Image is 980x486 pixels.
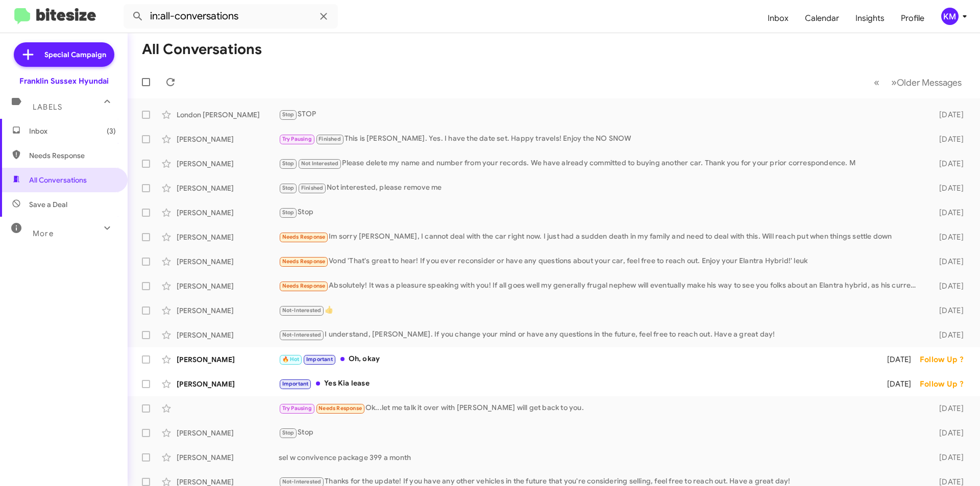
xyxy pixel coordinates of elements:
[279,182,923,194] div: Not interested, please remove me
[177,232,279,242] div: [PERSON_NAME]
[923,110,972,120] div: [DATE]
[29,150,116,161] span: Needs Response
[923,305,972,316] div: [DATE]
[282,380,309,387] span: Important
[282,478,322,485] span: Not-Interested
[282,209,295,216] span: Stop
[29,175,87,185] span: All Conversations
[923,330,972,340] div: [DATE]
[279,378,874,390] div: Yes Kia lease
[923,428,972,438] div: [DATE]
[923,403,972,414] div: [DATE]
[923,134,972,144] div: [DATE]
[868,72,886,93] button: Previous
[282,405,312,412] span: Try Pausing
[301,185,324,191] span: Finished
[33,103,62,112] span: Labels
[318,405,362,412] span: Needs Response
[891,76,897,89] span: »
[301,160,339,167] span: Not Interested
[177,428,279,438] div: [PERSON_NAME]
[279,133,923,145] div: This is [PERSON_NAME]. Yes. I have the date set. Happy travels! Enjoy the NO SNOW
[33,229,54,238] span: More
[923,183,972,193] div: [DATE]
[279,304,923,316] div: 👍
[847,4,893,33] a: Insights
[14,42,114,67] a: Special Campaign
[177,452,279,463] div: [PERSON_NAME]
[279,353,874,365] div: Oh, okay
[177,379,279,389] div: [PERSON_NAME]
[279,158,923,169] div: Please delete my name and number from your records. We have already committed to buying another c...
[177,183,279,193] div: [PERSON_NAME]
[282,331,322,338] span: Not-Interested
[893,4,933,33] a: Profile
[124,4,338,29] input: Search
[797,4,847,33] a: Calendar
[923,257,972,267] div: [DATE]
[177,330,279,340] div: [PERSON_NAME]
[29,199,67,210] span: Save a Deal
[318,136,341,142] span: Finished
[177,305,279,316] div: [PERSON_NAME]
[177,134,279,144] div: [PERSON_NAME]
[282,185,295,191] span: Stop
[923,208,972,218] div: [DATE]
[874,379,920,389] div: [DATE]
[282,111,295,118] span: Stop
[282,258,326,265] span: Needs Response
[933,8,969,25] button: KM
[279,402,923,414] div: Ok...let me talk it over with [PERSON_NAME] will get back to you.
[279,329,923,341] div: I understand, [PERSON_NAME]. If you change your mind or have any questions in the future, feel fr...
[282,234,326,240] span: Needs Response
[923,452,972,463] div: [DATE]
[279,452,923,463] div: sel w convivence package 399 a month
[874,76,879,89] span: «
[279,231,923,243] div: Im sorry [PERSON_NAME], I cannot deal with the car right now. I just had a sudden death in my fam...
[279,427,923,439] div: Stop
[759,4,797,33] a: Inbox
[923,281,972,291] div: [DATE]
[920,379,972,389] div: Follow Up ?
[107,126,116,136] span: (3)
[177,354,279,365] div: [PERSON_NAME]
[868,72,968,93] nav: Page navigation example
[279,109,923,120] div: STOP
[941,8,959,25] div: KM
[282,356,300,363] span: 🔥 Hot
[923,232,972,242] div: [DATE]
[923,159,972,169] div: [DATE]
[177,208,279,218] div: [PERSON_NAME]
[306,356,333,363] span: Important
[282,283,326,289] span: Needs Response
[142,41,262,58] h1: All Conversations
[279,255,923,267] div: Vond 'That's great to hear! If you ever reconsider or have any questions about your car, feel fre...
[897,77,962,88] span: Older Messages
[279,280,923,292] div: Absolutely! It was a pleasure speaking with you! If all goes well my generally frugal nephew will...
[29,126,116,136] span: Inbox
[885,72,968,93] button: Next
[282,429,295,436] span: Stop
[920,354,972,365] div: Follow Up ?
[282,160,295,167] span: Stop
[177,110,279,120] div: London [PERSON_NAME]
[44,49,106,60] span: Special Campaign
[874,354,920,365] div: [DATE]
[282,136,312,142] span: Try Pausing
[177,257,279,267] div: [PERSON_NAME]
[279,207,923,218] div: Stop
[177,159,279,169] div: [PERSON_NAME]
[177,281,279,291] div: [PERSON_NAME]
[19,76,109,86] div: Franklin Sussex Hyundai
[282,307,322,314] span: Not-Interested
